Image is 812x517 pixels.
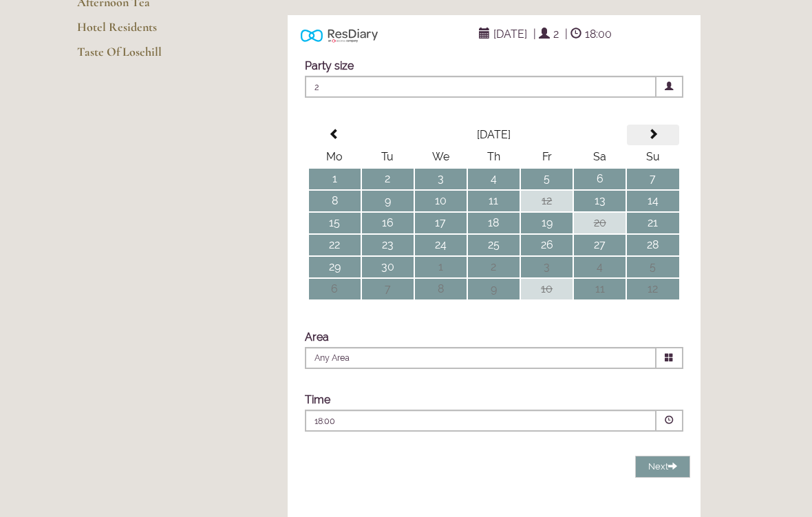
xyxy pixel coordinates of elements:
td: 7 [627,169,679,189]
td: 12 [521,191,573,211]
td: 7 [362,279,414,299]
td: 1 [309,169,361,189]
td: 10 [521,279,573,299]
td: 11 [574,279,626,299]
td: 9 [468,279,520,299]
td: 23 [362,235,414,255]
th: We [415,147,467,167]
button: Next [635,456,690,478]
span: 2 [305,76,656,98]
td: 2 [362,169,414,189]
span: 2 [550,24,562,44]
td: 8 [309,191,361,211]
td: 27 [574,235,626,255]
td: 4 [574,257,626,277]
td: 6 [574,169,626,189]
img: Powered by ResDiary [301,25,378,45]
td: 24 [415,235,467,255]
td: 2 [468,257,520,277]
th: Tu [362,147,414,167]
td: 14 [627,191,679,211]
td: 19 [521,213,573,233]
span: 18:00 [581,24,615,44]
p: 18:00 [314,415,564,428]
th: Su [627,147,679,167]
span: | [565,28,568,41]
td: 5 [521,169,573,189]
label: Party size [305,59,354,72]
td: 8 [415,279,467,299]
td: 25 [468,235,520,255]
th: Th [468,147,520,167]
label: Time [305,393,330,406]
label: Area [305,330,329,344]
td: 16 [362,213,414,233]
td: 13 [574,191,626,211]
td: 5 [627,257,679,277]
td: 4 [468,169,520,189]
td: 28 [627,235,679,255]
span: | [533,28,536,41]
td: 10 [415,191,467,211]
td: 30 [362,257,414,277]
td: 21 [627,213,679,233]
td: 6 [309,279,361,299]
th: Sa [574,147,626,167]
span: Next [648,461,677,472]
a: Hotel Residents [77,19,209,44]
span: [DATE] [490,24,531,44]
td: 20 [574,213,626,233]
a: Taste Of Losehill [77,44,209,69]
td: 12 [627,279,679,299]
td: 22 [309,235,361,255]
td: 26 [521,235,573,255]
td: 1 [415,257,467,277]
th: Mo [309,147,361,167]
td: 29 [309,257,361,277]
th: Fr [521,147,573,167]
td: 3 [521,257,573,277]
th: Select Month [362,125,626,145]
span: Next Month [648,129,659,140]
span: Previous Month [329,129,340,140]
td: 18 [468,213,520,233]
td: 9 [362,191,414,211]
td: 17 [415,213,467,233]
td: 11 [468,191,520,211]
td: 3 [415,169,467,189]
td: 15 [309,213,361,233]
